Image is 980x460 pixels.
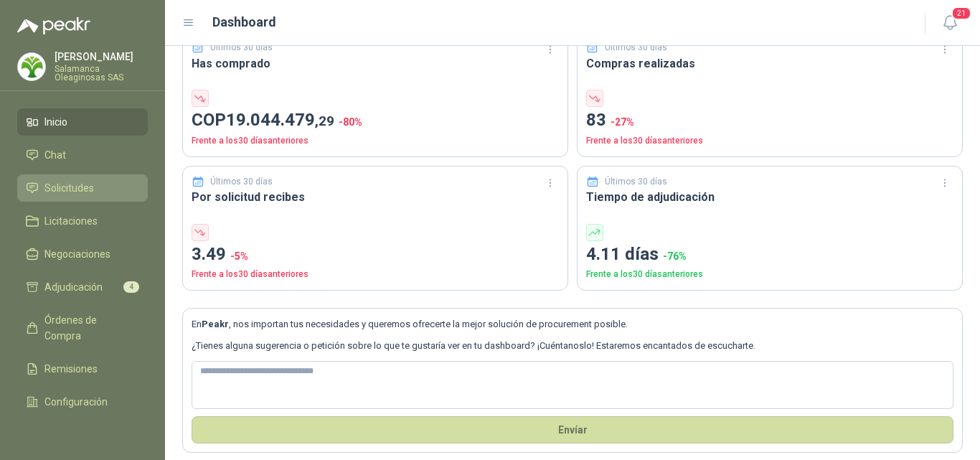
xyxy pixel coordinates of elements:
[192,339,953,353] p: ¿Tienes alguna sugerencia o petición sobre lo que te gustaría ver en tu dashboard? ¡Cuéntanoslo! ...
[44,180,94,196] span: Solicitudes
[17,17,90,34] img: Logo peakr
[586,134,953,148] p: Frente a los 30 días anteriores
[586,268,953,281] p: Frente a los 30 días anteriores
[55,52,148,62] p: [PERSON_NAME]
[17,108,148,136] a: Inicio
[17,421,148,449] a: Manuales y ayuda
[586,55,953,72] h3: Compras realizadas
[17,388,148,416] a: Configuración
[44,312,134,344] span: Órdenes de Compra
[605,41,667,55] p: Últimos 30 días
[192,268,559,281] p: Frente a los 30 días anteriores
[192,416,953,443] button: Envíar
[44,361,98,377] span: Remisiones
[17,306,148,349] a: Órdenes de Compra
[55,65,148,82] p: Salamanca Oleaginosas SAS
[226,110,334,130] span: 19.044.479
[212,12,276,32] h1: Dashboard
[44,394,108,410] span: Configuración
[315,113,334,129] span: ,29
[192,55,559,72] h3: Has comprado
[44,279,103,295] span: Adjudicación
[44,213,98,229] span: Licitaciones
[210,41,273,55] p: Últimos 30 días
[44,114,67,130] span: Inicio
[951,6,971,20] span: 21
[192,188,559,206] h3: Por solicitud recibes
[17,174,148,202] a: Solicitudes
[44,246,110,262] span: Negociaciones
[17,141,148,169] a: Chat
[17,207,148,235] a: Licitaciones
[586,188,953,206] h3: Tiempo de adjudicación
[586,241,953,268] p: 4.11 días
[339,116,362,128] span: -80 %
[192,241,559,268] p: 3.49
[17,355,148,382] a: Remisiones
[210,175,273,189] p: Últimos 30 días
[192,107,559,134] p: COP
[44,147,66,163] span: Chat
[202,319,229,329] b: Peakr
[192,317,953,332] p: En , nos importan tus necesidades y queremos ofrecerte la mejor solución de procurement posible.
[17,240,148,268] a: Negociaciones
[663,250,687,262] span: -76 %
[192,134,559,148] p: Frente a los 30 días anteriores
[611,116,634,128] span: -27 %
[123,281,139,293] span: 4
[17,273,148,301] a: Adjudicación4
[586,107,953,134] p: 83
[230,250,248,262] span: -5 %
[937,10,963,36] button: 21
[18,53,45,80] img: Company Logo
[605,175,667,189] p: Últimos 30 días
